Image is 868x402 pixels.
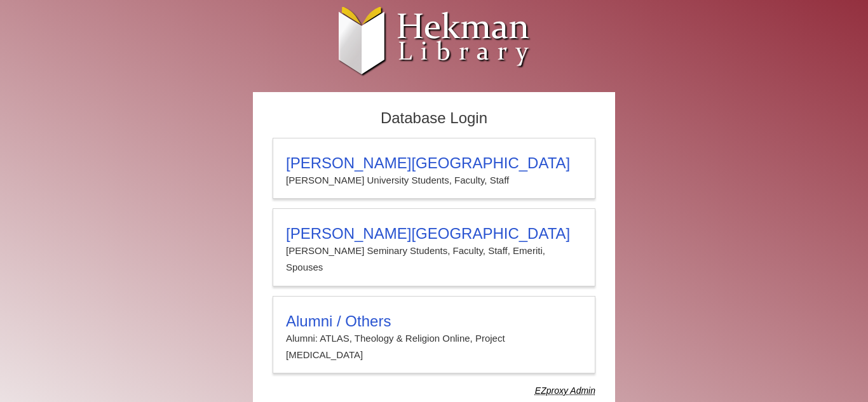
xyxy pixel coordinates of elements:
[286,243,582,276] p: [PERSON_NAME] Seminary Students, Faculty, Staff, Emeriti, Spouses
[286,225,582,243] h3: [PERSON_NAME][GEOGRAPHIC_DATA]
[286,172,582,189] p: [PERSON_NAME] University Students, Faculty, Staff
[286,330,582,364] p: Alumni: ATLAS, Theology & Religion Online, Project [MEDICAL_DATA]
[273,138,595,199] a: [PERSON_NAME][GEOGRAPHIC_DATA][PERSON_NAME] University Students, Faculty, Staff
[273,208,595,286] a: [PERSON_NAME][GEOGRAPHIC_DATA][PERSON_NAME] Seminary Students, Faculty, Staff, Emeriti, Spouses
[286,312,582,364] summary: Alumni / OthersAlumni: ATLAS, Theology & Religion Online, Project [MEDICAL_DATA]
[266,105,602,131] h2: Database Login
[286,312,582,330] h3: Alumni / Others
[535,385,595,396] dfn: Use Alumni login
[286,154,582,172] h3: [PERSON_NAME][GEOGRAPHIC_DATA]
